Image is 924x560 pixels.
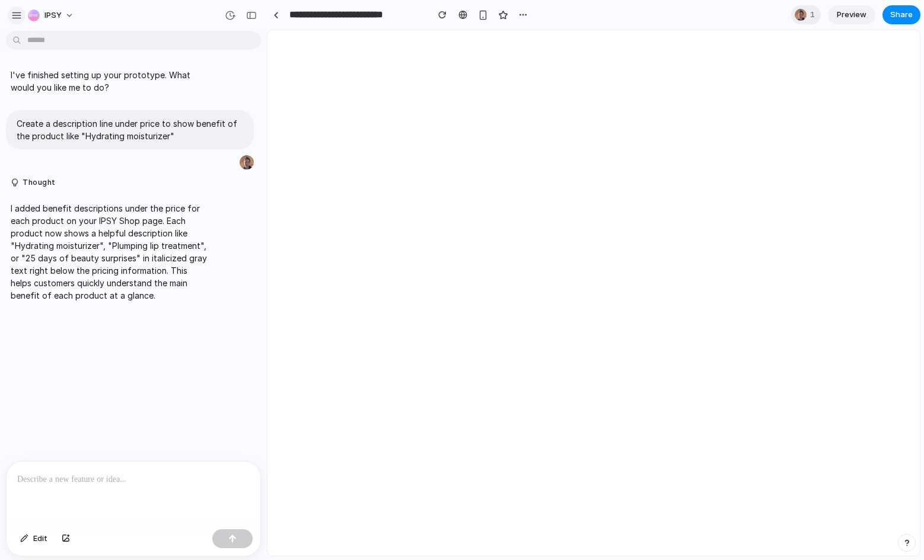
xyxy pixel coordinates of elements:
[17,117,243,142] p: Create a description line under price to show benefit of the product like "Hydrating moisturizer"
[828,5,875,24] a: Preview
[44,9,62,21] span: IPSY
[890,9,913,21] span: Share
[14,529,53,548] button: Edit
[810,9,818,21] span: 1
[11,69,209,94] p: I've finished setting up your prototype. What would you like me to do?
[882,5,920,24] button: Share
[791,5,821,24] div: 1
[11,202,209,302] p: I added benefit descriptions under the price for each product on your IPSY Shop page. Each produc...
[23,6,80,25] button: IPSY
[837,9,866,21] span: Preview
[33,533,47,545] span: Edit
